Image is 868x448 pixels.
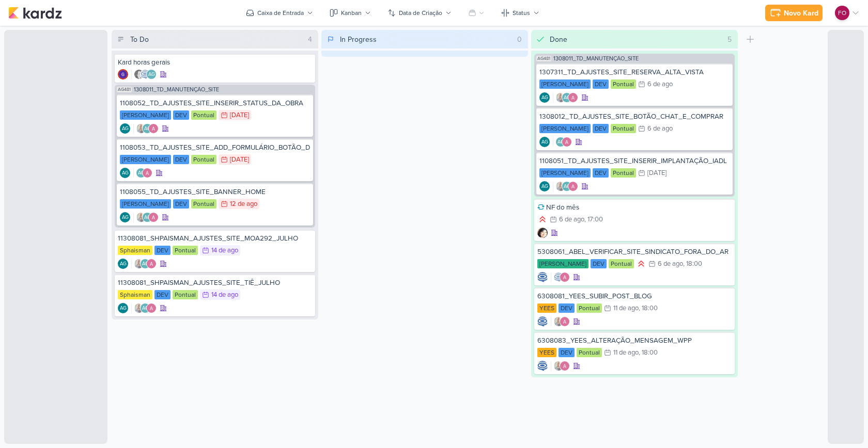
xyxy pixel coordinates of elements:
[591,259,607,268] div: DEV
[131,303,157,313] div: Colaboradores: Iara Santos, Aline Gimenez Graciano, Alessandra Gomes
[537,228,548,238] div: Criador(a): Lucimara Paz
[133,123,159,134] div: Colaboradores: Iara Santos, Aline Gimenez Graciano, Alessandra Gomes
[144,215,151,220] p: AG
[173,290,198,299] div: Pontual
[118,303,128,313] div: Criador(a): Aline Gimenez Graciano
[191,110,216,120] div: Pontual
[537,272,548,282] img: Caroline Traven De Andrade
[539,79,591,89] div: [PERSON_NAME]
[140,259,150,269] div: Aline Gimenez Graciano
[611,124,636,133] div: Pontual
[539,137,550,147] div: Aline Gimenez Graciano
[120,168,130,178] div: Aline Gimenez Graciano
[8,7,62,19] img: kardz.app
[568,92,578,103] img: Alessandra Gomes
[146,69,157,79] div: Aline Gimenez Graciano
[835,6,849,20] div: Fabio Oliveira
[551,361,570,371] div: Colaboradores: Iara Santos, Alessandra Gomes
[120,123,130,134] div: Criador(a): Aline Gimenez Graciano
[553,92,578,103] div: Colaboradores: Iara Santos, Aline Gimenez Graciano, Alessandra Gomes
[133,212,159,222] div: Colaboradores: Iara Santos, Aline Gimenez Graciano, Alessandra Gomes
[173,155,189,164] div: DEV
[555,137,566,147] div: Aline Gimenez Graciano
[557,140,564,145] p: AG
[551,316,570,327] div: Colaboradores: Iara Santos, Alessandra Gomes
[537,259,588,268] div: [PERSON_NAME]
[134,303,144,313] img: Iara Santos
[146,259,157,269] img: Alessandra Gomes
[553,181,578,191] div: Colaboradores: Iara Santos, Aline Gimenez Graciano, Alessandra Gomes
[173,110,189,120] div: DEV
[537,316,548,327] img: Caroline Traven De Andrade
[560,361,570,371] img: Alessandra Gomes
[568,181,578,191] img: Alessandra Gomes
[537,247,732,257] div: 5308061_ABEL_VERIFICAR_SITE_SINDICATO_FORA_DO_AR
[120,143,310,152] div: 1108053_TD_AJUSTES_SITE_ADD_FORMULÁRIO_BOTÃO_DOWNLOAD
[584,216,603,223] div: , 17:00
[136,212,146,222] img: Iara Santos
[611,168,636,178] div: Pontual
[230,201,257,207] div: 12 de ago
[120,199,171,209] div: [PERSON_NAME]
[539,92,550,103] div: Aline Gimenez Graciano
[539,181,550,191] div: Criador(a): Aline Gimenez Graciano
[148,212,159,222] img: Alessandra Gomes
[539,92,550,103] div: Criador(a): Aline Gimenez Graciano
[120,123,130,134] div: Aline Gimenez Graciano
[513,34,526,45] div: 0
[553,272,564,282] img: Caroline Traven De Andrade
[120,262,127,267] p: AG
[120,168,130,178] div: Criador(a): Aline Gimenez Graciano
[118,69,128,79] div: Criador(a): Giulia Boschi
[577,303,602,313] div: Pontual
[639,305,658,312] div: , 18:00
[120,155,171,164] div: [PERSON_NAME]
[539,124,591,133] div: [PERSON_NAME]
[537,348,556,357] div: YEES
[838,8,846,18] p: FO
[537,272,548,282] div: Criador(a): Caroline Traven De Andrade
[683,261,702,267] div: , 18:00
[118,259,128,269] div: Aline Gimenez Graciano
[541,95,548,101] p: AG
[647,125,673,132] div: 6 de ago
[562,92,572,103] div: Aline Gimenez Graciano
[562,137,572,147] img: Alessandra Gomes
[117,87,132,92] span: AG481
[559,216,584,223] div: 6 de ago
[136,168,146,178] div: Aline Gimenez Graciano
[564,184,570,189] p: AG
[593,79,609,89] div: DEV
[173,199,189,209] div: DEV
[611,79,636,89] div: Pontual
[134,69,144,79] img: Renata Brandão
[230,156,249,163] div: [DATE]
[211,292,238,298] div: 14 de ago
[551,272,570,282] div: Colaboradores: Caroline Traven De Andrade, Alessandra Gomes
[784,8,818,19] div: Novo Kard
[120,212,130,222] div: Aline Gimenez Graciano
[120,187,310,197] div: 1108055_TD_AJUSTES_SITE_BANNER_HOME
[539,181,550,191] div: Aline Gimenez Graciano
[537,361,548,371] div: Criador(a): Caroline Traven De Andrade
[120,306,127,311] p: AG
[122,171,129,176] p: AG
[647,81,673,88] div: 6 de ago
[541,184,548,189] p: AG
[118,234,312,243] div: 11308081_SHPAISMAN_AJUSTES_SITE_MOA292_JULHO
[647,170,667,177] div: [DATE]
[131,69,157,79] div: Colaboradores: Renata Brandão, Caroline Traven De Andrade, Aline Gimenez Graciano
[562,181,572,191] div: Aline Gimenez Graciano
[148,72,155,77] p: AG
[173,246,198,255] div: Pontual
[142,168,152,178] img: Alessandra Gomes
[541,140,548,145] p: AG
[560,316,570,327] img: Alessandra Gomes
[553,361,564,371] img: Iara Santos
[765,5,823,21] button: Novo Kard
[553,316,564,327] img: Iara Santos
[140,303,150,313] div: Aline Gimenez Graciano
[211,247,238,254] div: 14 de ago
[118,246,152,255] div: Sphaisman
[122,126,129,132] p: AG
